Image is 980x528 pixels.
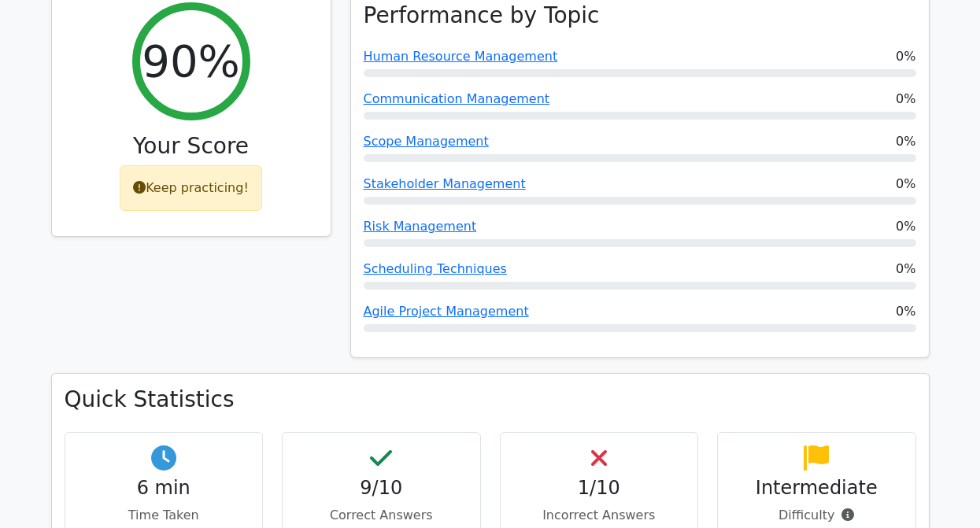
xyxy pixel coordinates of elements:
[896,260,915,279] span: 0%
[896,302,915,321] span: 0%
[364,219,477,234] a: Risk Management
[730,477,903,500] h4: Intermediate
[364,2,600,29] h3: Performance by Topic
[896,175,915,194] span: 0%
[78,477,250,500] h4: 6 min
[730,506,903,525] p: Difficulty
[896,90,915,109] span: 0%
[513,506,686,525] p: Incorrect Answers
[78,506,250,525] p: Time Taken
[364,304,529,319] a: Agile Project Management
[364,176,526,191] a: Stakeholder Management
[896,47,915,66] span: 0%
[120,165,262,211] div: Keep practicing!
[65,133,318,160] h3: Your Score
[65,386,916,413] h3: Quick Statistics
[364,261,507,276] a: Scheduling Techniques
[364,134,489,149] a: Scope Management
[896,217,915,236] span: 0%
[513,477,686,500] h4: 1/10
[364,49,558,64] a: Human Resource Management
[295,477,468,500] h4: 9/10
[142,35,239,87] h2: 90%
[896,132,915,151] span: 0%
[364,91,550,106] a: Communication Management
[295,506,468,525] p: Correct Answers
